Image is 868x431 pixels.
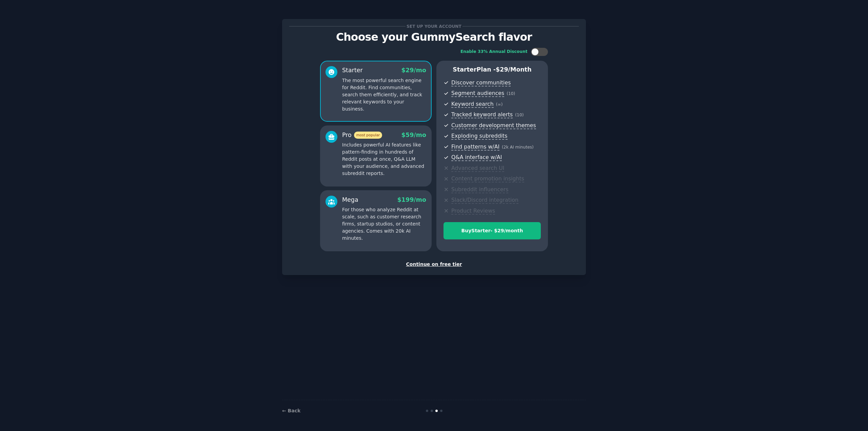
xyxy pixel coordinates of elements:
[451,133,507,140] span: Exploding subreddits
[342,131,382,139] div: Pro
[451,90,504,97] span: Segment audiences
[451,165,504,172] span: Advanced search UI
[451,111,513,118] span: Tracked keyword alerts
[451,79,511,86] span: Discover communities
[444,227,540,234] div: Buy Starter - $ 29 /month
[496,66,532,73] span: $ 29 /month
[401,132,426,138] span: $ 59 /mo
[451,101,494,108] span: Keyword search
[443,65,541,74] p: Starter Plan -
[354,132,382,139] span: most popular
[342,196,358,204] div: Mega
[289,31,579,43] p: Choose your GummySearch flavor
[282,408,300,413] a: ← Back
[342,77,426,113] p: The most powerful search engine for Reddit. Find communities, search them efficiently, and track ...
[451,175,524,182] span: Content promotion insights
[496,102,503,107] span: ( ∞ )
[451,143,499,151] span: Find patterns w/AI
[397,196,426,203] span: $ 199 /mo
[451,208,495,215] span: Product Reviews
[502,145,534,150] span: ( 2k AI minutes )
[342,141,426,177] p: Includes powerful AI features like pattern-finding in hundreds of Reddit posts at once, Q&A LLM w...
[443,222,541,239] button: BuyStarter- $29/month
[342,206,426,242] p: For those who analyze Reddit at scale, such as customer research firms, startup studios, or conte...
[460,49,528,55] div: Enable 33% Annual Discount
[451,154,502,161] span: Q&A interface w/AI
[451,197,518,204] span: Slack/Discord integration
[451,122,536,129] span: Customer development themes
[451,186,508,193] span: Subreddit influencers
[507,91,515,96] span: ( 10 )
[406,23,463,30] span: Set up your account
[342,66,363,75] div: Starter
[515,113,524,117] span: ( 10 )
[401,67,426,74] span: $ 29 /mo
[289,261,579,268] div: Continue on free tier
